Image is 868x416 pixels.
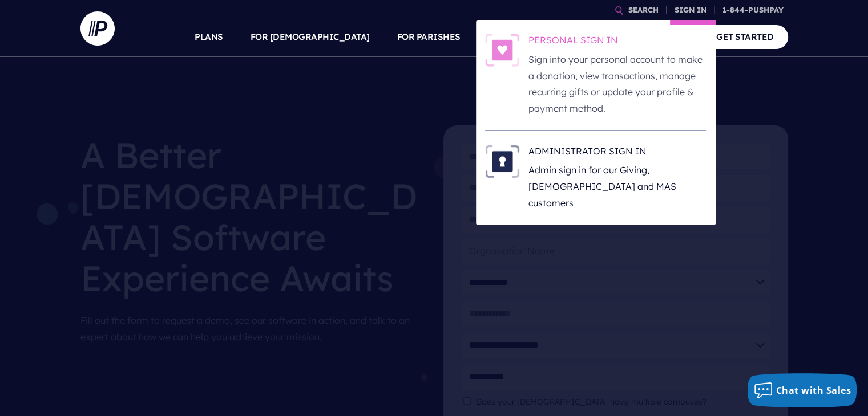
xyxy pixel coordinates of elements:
a: FOR PARISHES [397,17,461,57]
h6: PERSONAL SIGN IN [528,34,706,51]
a: FOR [DEMOGRAPHIC_DATA] [251,17,370,57]
button: Chat with Sales [748,373,857,407]
a: PLANS [195,17,223,57]
a: EXPLORE [566,17,605,57]
a: ADMINISTRATOR SIGN IN - Illustration ADMINISTRATOR SIGN IN Admin sign in for our Giving, [DEMOGRA... [485,145,706,211]
a: PERSONAL SIGN IN - Illustration PERSONAL SIGN IN Sign into your personal account to make a donati... [485,34,706,117]
h6: ADMINISTRATOR SIGN IN [528,145,706,162]
img: ADMINISTRATOR SIGN IN - Illustration [485,145,519,178]
p: Sign into your personal account to make a donation, view transactions, manage recurring gifts or ... [528,51,706,117]
a: SOLUTIONS [488,17,539,57]
a: COMPANY [633,17,675,57]
p: Admin sign in for our Giving, [DEMOGRAPHIC_DATA] and MAS customers [528,162,706,211]
img: PERSONAL SIGN IN - Illustration [485,34,519,67]
a: GET STARTED [702,25,788,48]
span: Chat with Sales [776,384,851,397]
